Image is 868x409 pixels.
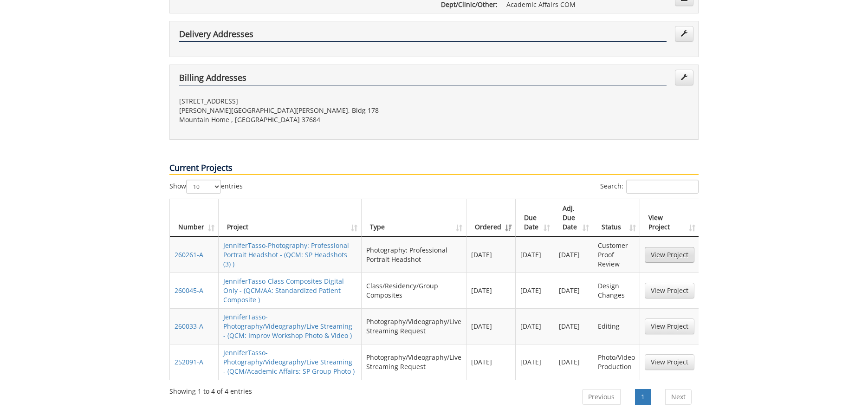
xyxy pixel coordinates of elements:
th: Type: activate to sort column ascending [362,199,466,237]
a: View Project [645,354,694,370]
a: 1 [635,389,651,405]
th: Due Date: activate to sort column ascending [516,199,555,237]
a: 260033-A [175,322,203,331]
a: View Project [645,318,694,334]
th: Adj. Due Date: activate to sort column ascending [554,199,593,237]
td: Customer Proof Review [593,237,640,273]
th: View Project: activate to sort column ascending [640,199,699,237]
td: [DATE] [554,237,593,273]
input: Search: [626,180,699,194]
label: Search: [600,180,699,194]
a: Edit Addresses [675,26,693,42]
td: [DATE] [466,344,516,380]
td: [DATE] [466,237,516,273]
a: JenniferTasso-Photography/Videography/Live Streaming - (QCM/Academic Affairs: SP Group Photo ) [223,348,355,376]
p: Current Projects [169,162,699,175]
th: Status: activate to sort column ascending [593,199,640,237]
td: Class/Residency/Group Composites [362,273,466,308]
h4: Billing Addresses [179,73,667,85]
a: View Project [645,247,694,263]
a: JenniferTasso-Photography/Videography/Live Streaming - (QCM: Improv Workshop Photo & Video ) [223,312,352,340]
td: Photography/Videography/Live Streaming Request [362,308,466,344]
a: 260045-A [175,286,203,295]
a: Next [665,389,692,405]
a: 260261-A [175,250,203,259]
td: [DATE] [516,237,555,273]
td: [DATE] [516,308,555,344]
p: [STREET_ADDRESS] [179,97,427,106]
th: Project: activate to sort column ascending [219,199,362,237]
td: Editing [593,308,640,344]
a: View Project [645,283,694,299]
p: Mountain Home , [GEOGRAPHIC_DATA] 37684 [179,115,427,124]
a: Edit Addresses [675,70,693,85]
a: JenniferTasso-Photography: Professional Portrait Headshot - (QCM: SP Headshots (3) ) [223,241,349,268]
a: Previous [582,389,621,405]
td: [DATE] [466,273,516,308]
td: Photo/Video Production [593,344,640,380]
a: 252091-A [175,357,203,366]
td: Photography/Videography/Live Streaming Request [362,344,466,380]
th: Number: activate to sort column ascending [170,199,219,237]
td: [DATE] [466,308,516,344]
td: [DATE] [554,308,593,344]
p: [PERSON_NAME][GEOGRAPHIC_DATA][PERSON_NAME], Bldg 178 [179,106,427,115]
a: JenniferTasso-Class Composites Digital Only - (QCM/AA: Standardized Patient Composite ) [223,277,344,304]
td: [DATE] [516,344,555,380]
h4: Delivery Addresses [179,30,667,42]
th: Ordered: activate to sort column ascending [466,199,516,237]
div: Showing 1 to 4 of 4 entries [169,383,252,396]
select: Showentries [186,180,221,194]
td: [DATE] [554,344,593,380]
td: [DATE] [554,273,593,308]
label: Show entries [169,180,243,194]
td: Design Changes [593,273,640,308]
td: Photography: Professional Portrait Headshot [362,237,466,273]
td: [DATE] [516,273,555,308]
